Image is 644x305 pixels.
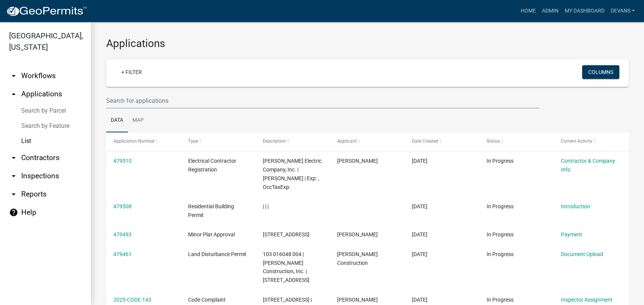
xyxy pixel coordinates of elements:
input: Search for applications [106,93,540,108]
span: Type [188,138,198,144]
i: arrow_drop_down [9,153,18,162]
a: 2025-CODE-143 [113,297,151,303]
datatable-header-cell: Description [255,132,330,151]
a: devans [608,4,638,18]
a: Admin [539,4,562,18]
a: 479508 [113,203,132,209]
span: | | | [263,203,269,209]
span: Lemaster Electric Company, Inc. | Dennis Lemaster | Exp: , OccTaxExp: [263,158,322,190]
a: Map [128,108,148,133]
span: 120 CHAPEL SPRINGS DR [263,231,309,237]
span: Date Created [412,138,438,144]
a: Document Upload [561,251,603,257]
a: + Filter [115,65,148,79]
span: Code Complaint [188,297,226,303]
span: 103 016048 004 | Dutton Construction, Inc. | 107 ECHO LN [263,251,309,283]
a: Data [106,108,128,133]
datatable-header-cell: Type [181,132,256,151]
i: arrow_drop_down [9,171,18,181]
datatable-header-cell: Application Number [106,132,181,151]
span: Electrical Contractor Registration [188,158,236,173]
span: 09/16/2025 [412,251,427,257]
span: In Progress [487,203,514,209]
span: Status [487,138,500,144]
i: arrow_drop_down [9,71,18,80]
datatable-header-cell: Applicant [330,132,405,151]
a: Payment [561,231,582,237]
datatable-header-cell: Current Activity [554,132,628,151]
a: Inspector Assignment [561,297,613,303]
span: Residential Building Permit [188,203,234,218]
span: Land Disturbance Permit [188,251,247,257]
a: Contractor & Company Info [561,158,615,173]
h3: Applications [106,37,629,50]
span: Dennis Lemaster [337,158,378,164]
span: Description [263,138,286,144]
a: 479461 [113,251,132,257]
span: 09/16/2025 [412,231,427,237]
a: Home [518,4,539,18]
span: In Progress [487,158,514,164]
span: In Progress [487,251,514,257]
span: Application Number [113,138,155,144]
a: Introduction [561,203,590,209]
i: help [9,208,18,217]
a: 479510 [113,158,132,164]
span: Kayle Cowherd [337,231,378,237]
i: arrow_drop_up [9,90,18,99]
span: 09/16/2025 [412,203,427,209]
span: In Progress [487,231,514,237]
datatable-header-cell: Date Created [405,132,479,151]
span: Applicant [337,138,357,144]
span: Minor Plat Approval [188,231,235,237]
span: 09/16/2025 [412,158,427,164]
a: My Dashboard [562,4,608,18]
a: 479493 [113,231,132,237]
button: Columns [582,65,619,79]
span: Stephanie Morris [337,297,378,303]
span: Dutton Construction [337,251,378,266]
i: arrow_drop_down [9,190,18,199]
span: 09/16/2025 [412,297,427,303]
span: In Progress [487,297,514,303]
span: Current Activity [561,138,592,144]
datatable-header-cell: Status [479,132,554,151]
